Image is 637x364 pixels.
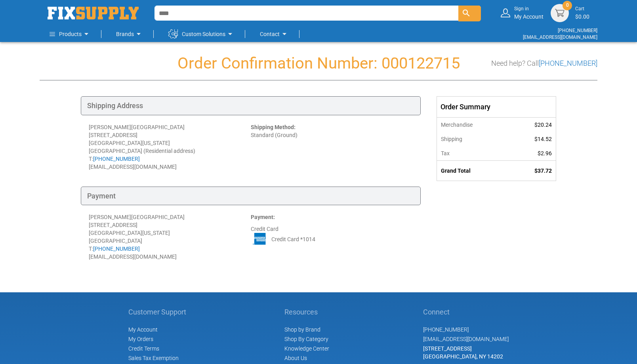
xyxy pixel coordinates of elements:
[128,326,158,333] span: My Account
[423,326,469,333] a: [PHONE_NUMBER]
[81,187,421,206] div: Payment
[284,336,328,342] a: Shop By Category
[491,59,597,67] h3: Need help? Call
[128,308,191,316] h5: Customer Support
[93,246,140,252] a: [PHONE_NUMBER]
[284,308,329,316] h5: Resources
[423,308,509,316] h5: Connect
[260,26,289,42] a: Contact
[40,55,597,72] h1: Order Confirmation Number: 000122715
[116,26,143,42] a: Brands
[271,235,315,243] span: Credit Card *1014
[251,233,269,245] img: AE
[251,124,296,130] strong: Shipping Method:
[89,213,251,261] div: [PERSON_NAME][GEOGRAPHIC_DATA] [STREET_ADDRESS] [GEOGRAPHIC_DATA][US_STATE] [GEOGRAPHIC_DATA] T: ...
[575,6,589,12] small: Cart
[514,6,544,12] small: Sign in
[168,26,235,42] a: Custom Solutions
[48,7,139,19] img: Fix Industrial Supply
[50,26,91,42] a: Products
[284,345,329,352] a: Knowledge Center
[423,336,509,342] a: [EMAIL_ADDRESS][DOMAIN_NAME]
[534,122,552,128] span: $20.24
[441,168,471,174] strong: Grand Total
[534,136,552,142] span: $14.52
[437,97,556,117] div: Order Summary
[284,355,307,361] a: About Us
[251,123,413,171] div: Standard (Ground)
[128,355,179,361] span: Sales Tax Exemption
[284,326,320,333] a: Shop by Brand
[93,156,140,162] a: [PHONE_NUMBER]
[437,146,509,161] th: Tax
[514,6,544,20] div: My Account
[128,345,159,352] span: Credit Terms
[523,34,597,40] a: [EMAIL_ADDRESS][DOMAIN_NAME]
[81,96,421,115] div: Shipping Address
[539,59,597,67] a: [PHONE_NUMBER]
[538,150,552,156] span: $2.96
[128,336,153,342] span: My Orders
[251,213,413,261] div: Credit Card
[48,7,139,19] a: store logo
[437,132,509,146] th: Shipping
[89,123,251,171] div: [PERSON_NAME][GEOGRAPHIC_DATA] [STREET_ADDRESS] [GEOGRAPHIC_DATA][US_STATE] [GEOGRAPHIC_DATA] (Re...
[575,13,589,20] span: $0.00
[566,2,569,9] span: 0
[251,214,275,220] strong: Payment:
[558,28,597,33] a: [PHONE_NUMBER]
[437,117,509,132] th: Merchandise
[423,345,503,360] span: [STREET_ADDRESS] [GEOGRAPHIC_DATA], NY 14202
[534,168,552,174] span: $37.72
